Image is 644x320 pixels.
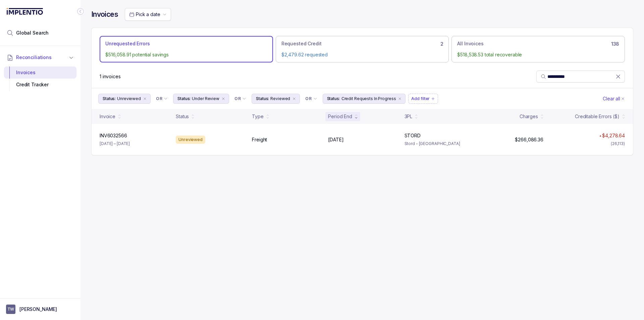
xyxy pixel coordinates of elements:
p: [DATE] – [DATE] [100,140,130,147]
p: OR [156,96,162,101]
p: Status: [177,95,191,102]
p: Requested Credit [281,40,322,47]
p: $2,479.62 requested [281,51,443,58]
button: Filter Chip Unreviewed [98,94,151,104]
h6: 2 [440,41,443,47]
button: Filter Chip Connector undefined [303,94,320,103]
div: Charges [520,113,538,120]
button: Filter Chip Credit Requests In Progress [323,94,406,104]
search: Date Range Picker [129,11,160,18]
li: Filter Chip Connector undefined [156,96,168,101]
div: Invoices [9,66,71,79]
h4: Invoices [91,10,118,19]
button: Clear Filters [601,94,626,104]
p: [DATE] [328,136,343,143]
div: Creditable Errors ($) [575,113,620,120]
p: [PERSON_NAME] [19,306,57,313]
p: Unrequested Errors [105,40,150,47]
p: Clear all [603,95,620,102]
p: Status: [103,95,116,102]
p: Unreviewed [117,95,141,102]
p: All Invoices [457,40,483,47]
span: Reconciliations [16,54,52,61]
div: remove content [291,96,297,101]
div: (26,113) [611,140,625,147]
img: red pointer upwards [599,135,601,137]
span: Pick a date [136,11,160,17]
button: Filter Chip Connector undefined [153,94,170,103]
button: Filter Chip Under Review [173,94,229,104]
li: Filter Chip Connector undefined [234,96,246,101]
p: Stord - [GEOGRAPHIC_DATA] [405,140,473,147]
div: Credit Tracker [9,79,71,91]
button: Date Range Picker [125,8,171,21]
p: STORD [405,132,421,139]
p: $516,058.91 potential savings [105,51,267,58]
p: $4,278.64 [602,132,625,139]
button: Reconciliations [4,50,76,65]
p: Under Review [192,95,219,102]
div: remove content [221,96,226,101]
p: OR [234,96,241,101]
ul: Action Tab Group [100,36,625,62]
p: Credit Requests In Progress [341,95,396,102]
button: Filter Chip Add filter [408,94,438,104]
h6: 138 [611,41,619,47]
p: 1 invoices [100,73,121,80]
div: Type [252,113,263,120]
div: Period End [328,113,352,120]
div: Unreviewed [176,136,205,144]
button: Filter Chip Reviewed [252,94,300,104]
div: remove content [397,96,402,101]
span: Global Search [16,30,49,36]
p: INV6032566 [100,132,127,139]
div: 3PL [405,113,413,120]
p: $266,086.36 [515,136,543,143]
p: OR [305,96,312,101]
p: Status: [327,95,340,102]
div: remove content [142,96,148,101]
button: Filter Chip Connector undefined [232,94,249,103]
div: Invoice [100,113,115,120]
div: Status [176,113,189,120]
span: User initials [6,305,15,314]
li: Filter Chip Connector undefined [305,96,317,101]
div: Remaining page entries [100,73,121,80]
p: $518,538.53 total recoverable [457,51,619,58]
div: Reconciliations [4,65,76,92]
p: Freight [252,136,267,143]
div: Collapse Icon [76,7,85,15]
p: Status: [256,95,269,102]
button: User initials[PERSON_NAME] [6,305,74,314]
ul: Filter Group [98,94,601,104]
p: Add filter [411,95,430,102]
p: Reviewed [270,95,290,102]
